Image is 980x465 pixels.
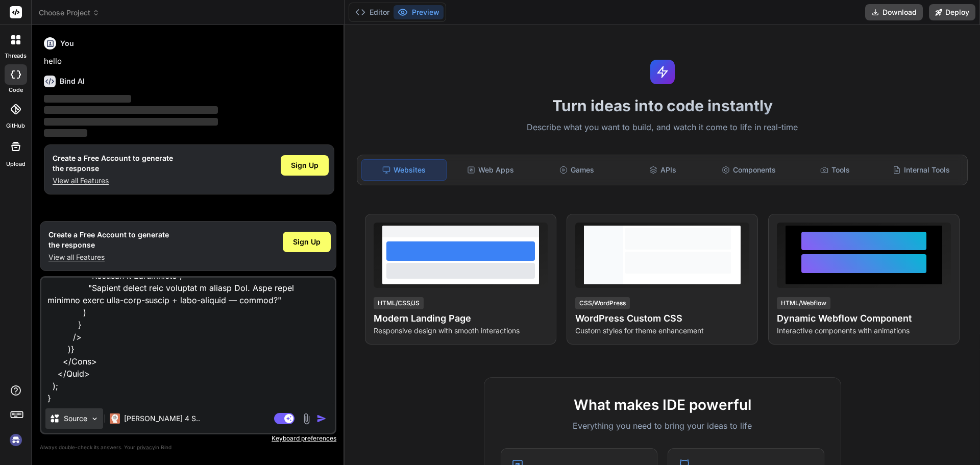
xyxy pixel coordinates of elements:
[44,106,218,114] span: ‌
[394,5,444,19] button: Preview
[351,121,974,134] p: Describe what you want to build, and watch it come to life in real-time
[44,129,87,137] span: ‌
[777,311,951,326] h4: Dynamic Webflow Component
[64,413,87,424] p: Source
[5,52,27,60] label: threads
[301,413,312,425] img: attachment
[39,8,100,18] span: Choose Project
[575,311,749,326] h4: WordPress Custom CSS
[316,413,327,424] img: icon
[351,5,394,19] button: Editor
[7,431,24,449] img: signin
[40,434,336,443] p: Keyboard preferences
[48,252,169,262] p: View all Features
[291,160,318,170] span: Sign Up
[124,413,200,424] p: [PERSON_NAME] 4 S..
[53,153,173,174] h1: Create a Free Account to generate the response
[361,159,447,181] div: Websites
[110,413,120,424] img: Claude 4 Sonnet
[793,159,877,181] div: Tools
[90,414,99,423] img: Pick Models
[41,278,335,404] textarea: Lore ipsumdol sitametco ad elitseddo eiusmo t incidid, utlabor etdoloremag al enima min: // Ven Q...
[777,297,830,309] div: HTML/Webflow
[449,159,533,181] div: Web Apps
[374,311,548,326] h4: Modern Landing Page
[9,86,23,94] label: code
[374,326,548,336] p: Responsive design with smooth interactions
[44,95,131,103] span: ‌
[6,121,25,130] label: GitHub
[44,118,218,126] span: ‌
[293,237,321,247] span: Sign Up
[48,230,169,250] h1: Create a Free Account to generate the response
[777,326,951,336] p: Interactive components with animations
[501,420,824,432] p: Everything you need to bring your ideas to life
[865,4,923,20] button: Download
[929,4,975,20] button: Deploy
[351,96,974,115] h1: Turn ideas into code instantly
[621,159,705,181] div: APIs
[53,176,173,186] p: View all Features
[707,159,791,181] div: Components
[501,394,824,415] h2: What makes IDE powerful
[575,326,749,336] p: Custom styles for theme enhancement
[40,443,336,452] p: Always double-check its answers. Your in Bind
[6,160,26,168] label: Upload
[535,159,619,181] div: Games
[137,444,155,450] span: privacy
[879,159,963,181] div: Internal Tools
[60,76,85,86] h6: Bind AI
[44,56,334,67] p: hello
[60,38,74,48] h6: You
[575,297,630,309] div: CSS/WordPress
[374,297,424,309] div: HTML/CSS/JS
